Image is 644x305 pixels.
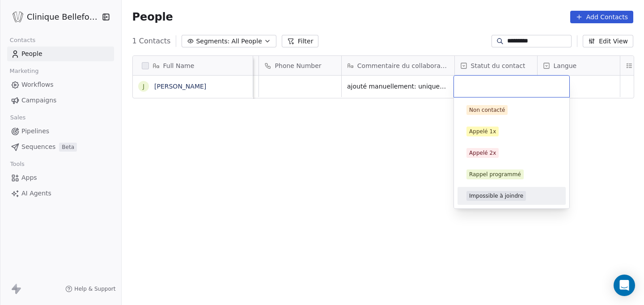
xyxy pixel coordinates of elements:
[469,192,523,200] div: Impossible à joindre
[458,101,566,205] div: Suggestions
[469,149,496,157] div: Appelé 2x
[469,106,505,114] div: Non contacté
[469,170,521,178] div: Rappel programmé
[469,127,496,136] div: Appelé 1x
